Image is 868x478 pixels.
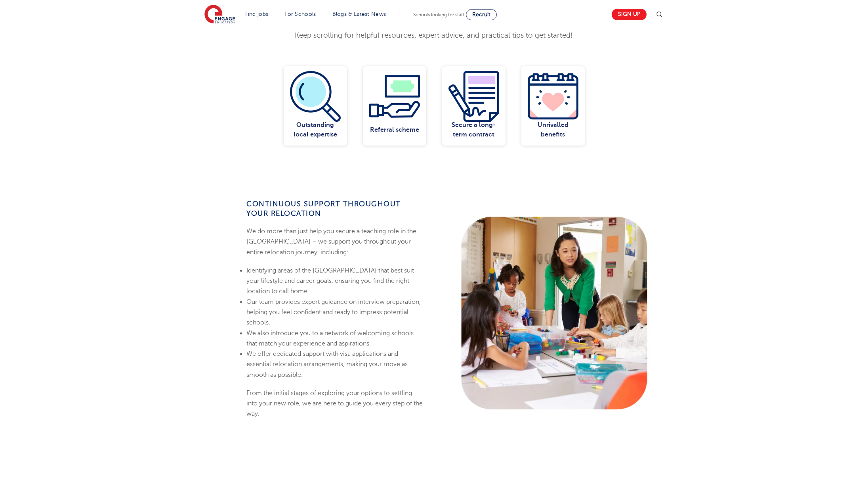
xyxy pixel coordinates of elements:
[246,200,401,217] strong: Continuous support throughout your relocation
[369,120,420,139] div: Referral scheme
[295,31,573,39] span: Keep scrolling for helpful resources, expert advice, and practical tips to get started!
[612,9,647,20] a: Sign up
[245,11,269,17] a: Find jobs
[246,265,424,297] li: Identifying areas of the [GEOGRAPHIC_DATA] that best suit your lifestyle and career goals, ensuri...
[472,12,490,17] span: Recruit
[246,297,424,328] li: Our team provides expert guidance on interview preparation, helping you feel confident and ready ...
[290,120,341,139] div: Outstanding local expertise
[246,349,424,380] li: We offer dedicated support with visa applications and essential relocation arrangements, making y...
[246,388,424,419] p: From the initial stages of exploring your options to settling into your new role, we are here to ...
[413,12,464,17] span: Schools looking for staff
[284,11,316,17] a: For Schools
[528,120,578,139] div: Unrivalled benefits
[246,226,424,257] p: We do more than just help you secure a teaching role in the [GEOGRAPHIC_DATA] – we support you th...
[448,120,499,139] div: Secure a long-term contract
[332,11,386,17] a: Blogs & Latest News
[204,5,235,25] img: Engage Education
[466,9,497,20] a: Recruit
[246,328,424,349] li: We also introduce you to a network of welcoming schools that match your experience and aspirations.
